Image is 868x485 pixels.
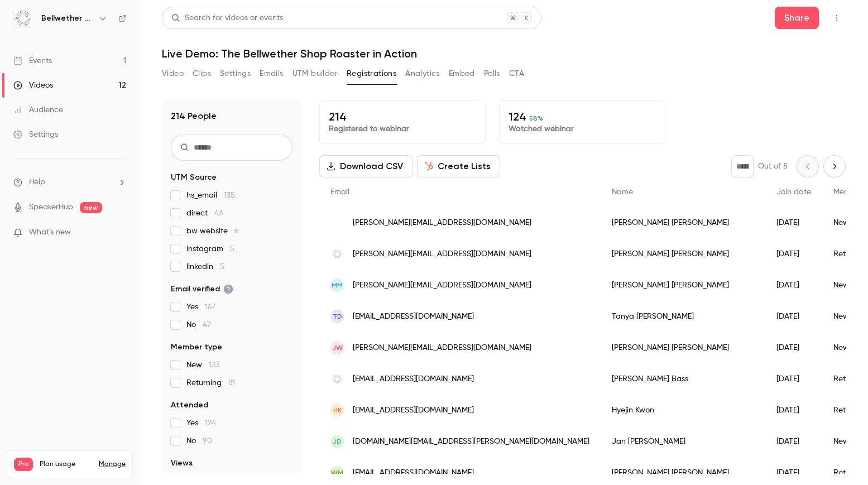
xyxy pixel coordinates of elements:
div: Jan [PERSON_NAME] [601,426,765,457]
span: UTM Source [171,172,217,183]
span: 124 [205,419,216,427]
div: Audience [13,104,63,116]
button: Emails [260,65,283,83]
span: Plan usage [40,460,92,469]
div: Videos [13,80,53,91]
div: [DATE] [765,301,822,332]
span: [PERSON_NAME][EMAIL_ADDRESS][DOMAIN_NAME] [353,342,531,354]
span: Yes [186,417,216,429]
p: 214 [329,110,476,123]
span: 5 [220,263,224,271]
p: Out of 5 [758,161,788,172]
div: Events [13,55,52,66]
span: Help [29,176,45,188]
span: New [186,359,219,371]
span: linkedin [186,261,224,272]
span: [PERSON_NAME][EMAIL_ADDRESS][DOMAIN_NAME] [353,217,531,229]
span: 47 [203,321,211,329]
span: Name [612,188,633,196]
button: UTM builder [292,65,338,83]
iframe: Noticeable Trigger [113,228,126,238]
button: Download CSV [319,155,413,177]
button: CTA [509,65,524,83]
span: Pro [14,458,33,471]
span: [PERSON_NAME][EMAIL_ADDRESS][DOMAIN_NAME] [353,248,531,260]
span: 43 [214,209,223,217]
span: What's new [29,227,71,238]
span: [EMAIL_ADDRESS][DOMAIN_NAME] [353,311,474,323]
button: Settings [220,65,251,83]
span: instagram [186,243,234,254]
p: Watched webinar [509,123,656,135]
div: Tanya [PERSON_NAME] [601,301,765,332]
button: Top Bar Actions [828,9,846,27]
span: JW [332,343,343,353]
div: Hyejin Kwon [601,395,765,426]
div: [PERSON_NAME] [PERSON_NAME] [601,332,765,363]
div: [DATE] [765,238,822,270]
span: Views [171,458,193,469]
button: Analytics [405,65,440,83]
span: Email [330,188,349,196]
span: 58 % [529,114,543,122]
span: 133 [209,361,219,369]
div: [DATE] [765,395,822,426]
span: direct [186,208,223,219]
h1: 214 People [171,109,217,123]
span: hs_email [186,190,235,201]
button: Clips [193,65,211,83]
span: Yes [186,301,215,313]
button: Create Lists [417,155,500,177]
span: [PERSON_NAME][EMAIL_ADDRESS][DOMAIN_NAME] [353,280,531,291]
span: TD [333,311,342,321]
span: Join date [776,188,811,196]
button: Next page [823,155,846,177]
span: 81 [228,379,235,387]
div: [DATE] [765,207,822,238]
img: lovesongcoffee.com [330,216,344,229]
img: bellwethercoffee.com [330,372,344,386]
button: Share [775,7,819,29]
img: Bellwether Coffee [14,9,32,27]
button: Embed [449,65,475,83]
a: SpeakerHub [29,201,73,213]
button: Video [162,65,184,83]
h6: Bellwether Coffee [41,13,94,24]
div: [PERSON_NAME] [PERSON_NAME] [601,238,765,270]
span: 5 [230,245,234,253]
span: 167 [205,303,215,311]
span: HK [333,405,342,415]
p: 124 [509,110,656,123]
button: Polls [484,65,500,83]
span: Email verified [171,284,233,295]
h1: Live Demo: The Bellwether Shop Roaster in Action [162,47,846,60]
span: No [186,319,211,330]
div: [PERSON_NAME] Bass [601,363,765,395]
div: [PERSON_NAME] [PERSON_NAME] [601,270,765,301]
div: Search for videos or events [171,12,283,24]
div: [DATE] [765,426,822,457]
span: [EMAIL_ADDRESS][DOMAIN_NAME] [353,373,474,385]
span: [EMAIL_ADDRESS][DOMAIN_NAME] [353,467,474,479]
span: JD [333,436,342,446]
span: MM [332,280,343,290]
span: 90 [203,437,212,445]
span: No [186,435,212,446]
span: Member type [171,342,222,353]
span: Attended [171,400,208,411]
span: WM [331,468,343,478]
div: [DATE] [765,363,822,395]
div: Settings [13,129,58,140]
li: help-dropdown-opener [13,176,126,188]
span: bw website [186,225,239,237]
button: Registrations [347,65,396,83]
span: [EMAIL_ADDRESS][DOMAIN_NAME] [353,405,474,416]
div: [PERSON_NAME] [PERSON_NAME] [601,207,765,238]
span: Returning [186,377,235,388]
span: [DOMAIN_NAME][EMAIL_ADDRESS][PERSON_NAME][DOMAIN_NAME] [353,436,589,448]
span: new [80,202,102,213]
img: bellwethercoffee.com [330,247,344,261]
p: Registered to webinar [329,123,476,135]
div: [DATE] [765,270,822,301]
span: 135 [224,191,235,199]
